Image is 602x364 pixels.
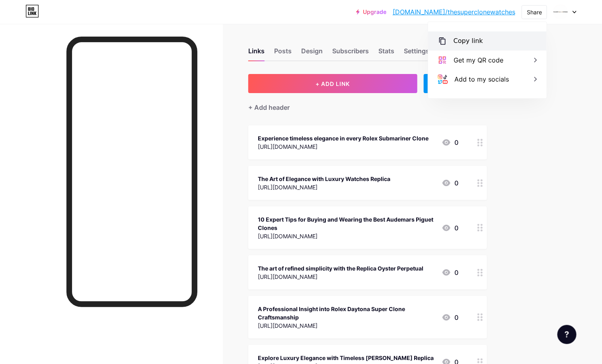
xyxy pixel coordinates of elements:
[248,46,265,60] div: Links
[442,268,458,277] div: 0
[248,103,290,112] div: + Add header
[424,74,487,93] div: + ADD EMBED
[258,142,429,151] div: [URL][DOMAIN_NAME]
[442,313,458,322] div: 0
[258,232,435,240] div: [URL][DOMAIN_NAME]
[274,46,292,60] div: Posts
[442,138,458,147] div: 0
[454,55,503,65] div: Get my QR code
[258,354,434,362] div: Explore Luxury Elegance with Timeless [PERSON_NAME] Replica
[301,46,323,60] div: Design
[442,178,458,188] div: 0
[258,305,435,321] div: A Professional Insight into Rolex Daytona Super Clone Craftsmanship
[258,273,423,281] div: [URL][DOMAIN_NAME]
[258,215,435,232] div: 10 Expert Tips for Buying and Wearing the Best Audemars Piguet Clones
[393,7,515,17] a: [DOMAIN_NAME]/thesuperclonewatches
[454,74,509,84] div: Add to my socials
[553,4,568,19] img: thesuperclonewatches
[258,321,435,330] div: [URL][DOMAIN_NAME]
[378,46,394,60] div: Stats
[332,46,369,60] div: Subscribers
[258,183,390,191] div: [URL][DOMAIN_NAME]
[258,134,429,142] div: Experience timeless elegance in every Rolex Submariner Clone
[454,36,483,46] div: Copy link
[356,9,386,15] a: Upgrade
[442,223,458,233] div: 0
[316,80,350,87] span: + ADD LINK
[258,264,423,273] div: The art of refined simplicity with the Replica Oyster Perpetual
[258,175,390,183] div: The Art of Elegance with Luxury Watches Replica
[404,46,429,60] div: Settings
[527,8,542,16] div: Share
[248,74,417,93] button: + ADD LINK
